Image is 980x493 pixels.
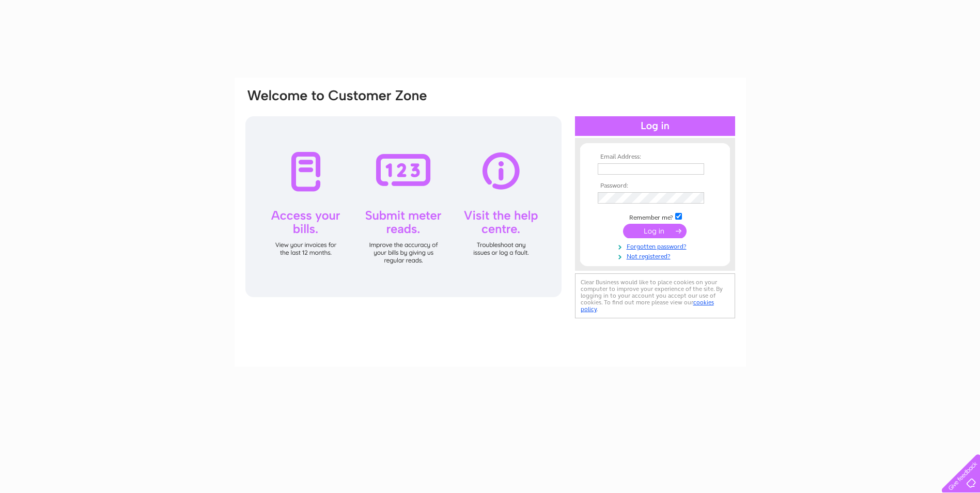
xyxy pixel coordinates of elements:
[595,153,715,161] th: Email Address:
[581,299,714,313] a: cookies policy
[595,211,715,222] td: Remember me?
[575,273,735,318] div: Clear Business would like to place cookies on your computer to improve your experience of the sit...
[598,241,715,251] a: Forgotten password?
[623,224,687,238] input: Submit
[595,182,715,190] th: Password:
[598,251,715,260] a: Not registered?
